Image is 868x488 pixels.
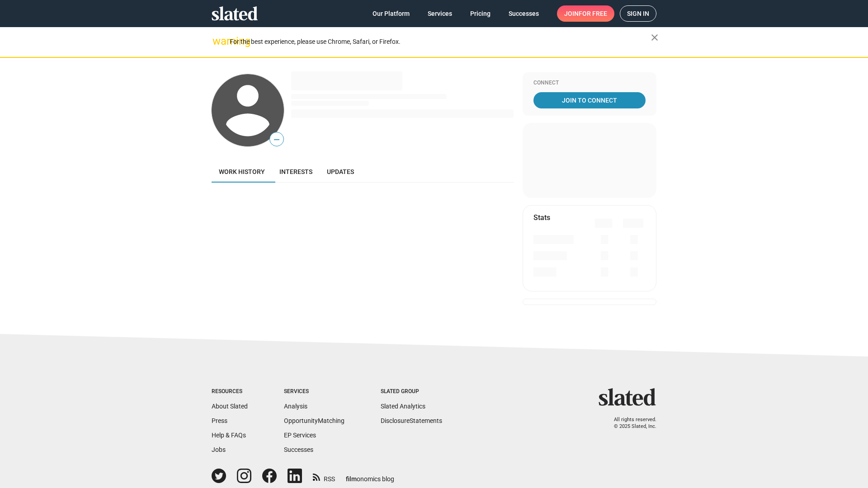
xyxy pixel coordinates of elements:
a: Help & FAQs [212,432,246,439]
span: Updates [327,168,354,175]
a: Services [420,5,459,22]
span: Pricing [470,5,491,22]
p: All rights reserved. © 2025 Slated, Inc. [604,417,656,430]
a: Slated Analytics [381,403,425,410]
span: film [346,475,357,483]
mat-card-title: Stats [533,213,550,222]
span: Services [428,5,452,22]
a: Sign in [620,5,656,22]
a: OpportunityMatching [284,417,344,424]
a: EP Services [284,432,316,439]
span: Work history [219,168,265,175]
a: Interests [272,161,320,183]
a: Jobs [212,446,226,453]
a: Pricing [463,5,498,22]
mat-icon: warning [212,36,223,47]
span: Join To Connect [535,92,644,108]
a: filmonomics blog [346,468,394,483]
mat-icon: close [649,32,660,43]
a: RSS [313,469,335,483]
div: Connect [533,80,646,87]
a: Successes [501,5,546,22]
div: For the best experience, please use Chrome, Safari, or Firefox. [230,36,651,48]
a: Successes [284,446,313,453]
a: Joinfor free [557,5,614,22]
a: Press [212,417,227,424]
span: for free [579,5,607,22]
a: Our Platform [365,5,417,22]
a: Updates [320,161,361,183]
a: Analysis [284,403,307,410]
a: DisclosureStatements [381,417,442,424]
div: Slated Group [381,388,442,395]
span: Sign in [627,6,649,21]
span: Successes [509,5,539,22]
span: Interests [279,168,312,175]
a: Join To Connect [533,92,646,108]
a: Work history [212,161,272,183]
span: — [270,134,283,145]
span: Join [564,5,607,22]
div: Services [284,388,344,395]
a: About Slated [212,403,248,410]
span: Our Platform [373,5,410,22]
div: Resources [212,388,248,395]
